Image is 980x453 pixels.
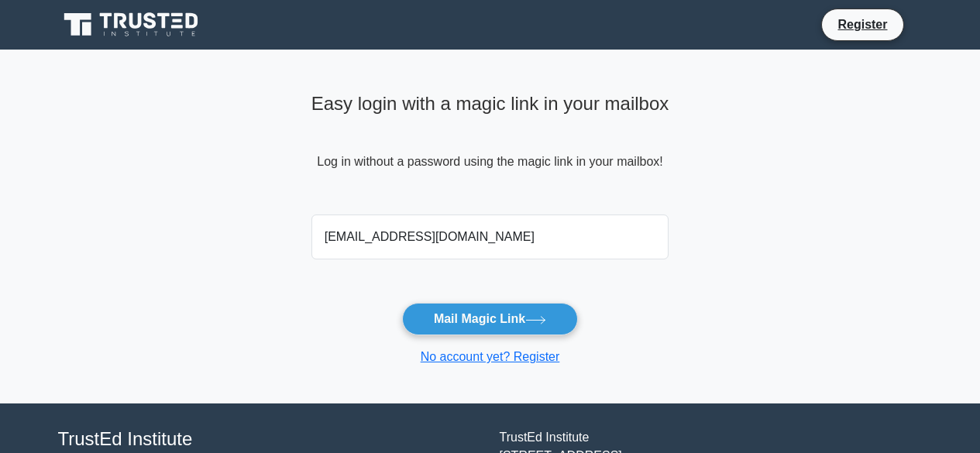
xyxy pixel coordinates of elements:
h4: TrustEd Institute [58,428,481,451]
h4: Easy login with a magic link in your mailbox [311,93,669,115]
a: No account yet? Register [421,350,560,363]
div: Log in without a password using the magic link in your mailbox! [311,87,669,208]
button: Mail Magic Link [402,303,578,335]
input: Email [311,214,669,259]
a: Register [828,15,896,34]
